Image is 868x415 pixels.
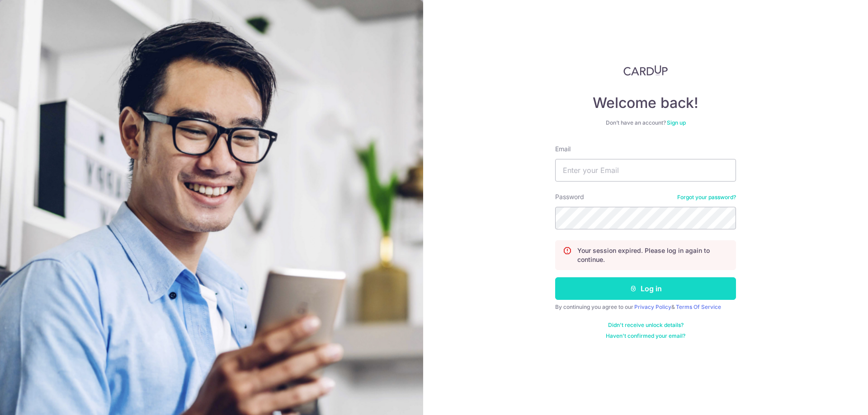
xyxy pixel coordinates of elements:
a: Terms Of Service [676,303,721,310]
a: Privacy Policy [634,303,671,310]
p: Your session expired. Please log in again to continue. [577,246,728,264]
div: Don’t have an account? [555,119,736,126]
input: Enter your Email [555,159,736,182]
label: Email [555,145,571,154]
div: By continuing you agree to our & [555,303,736,311]
a: Forgot your password? [677,194,736,201]
label: Password [555,192,584,201]
button: Log in [555,277,736,300]
a: Sign up [667,119,686,126]
a: Didn't receive unlock details? [608,322,684,329]
h4: Welcome back! [555,94,736,112]
a: Haven't confirmed your email? [606,332,685,340]
img: CardUp Logo [623,65,668,76]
